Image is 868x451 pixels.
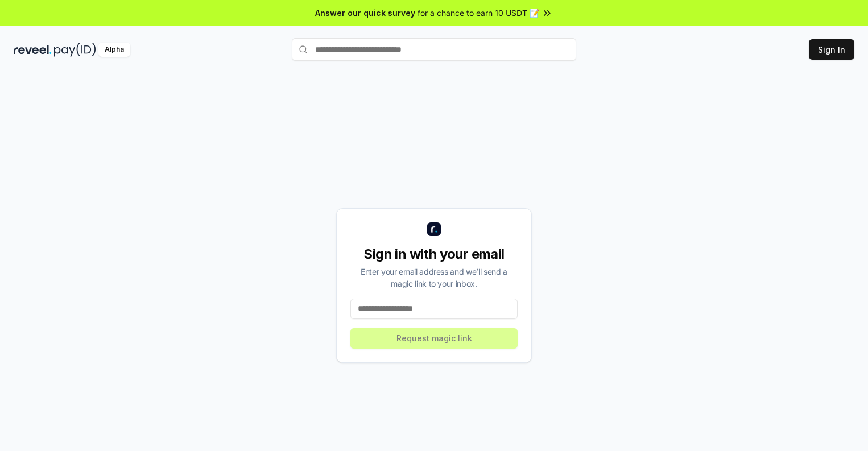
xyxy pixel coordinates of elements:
[427,222,441,236] img: logo_small
[315,7,415,19] span: Answer our quick survey
[14,43,52,57] img: reveel_dark
[350,266,518,289] div: Enter your email address and we’ll send a magic link to your inbox.
[809,39,854,60] button: Sign In
[54,43,96,57] img: pay_id
[98,43,130,57] div: Alpha
[418,7,539,19] span: for a chance to earn 10 USDT 📝
[350,245,518,263] div: Sign in with your email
